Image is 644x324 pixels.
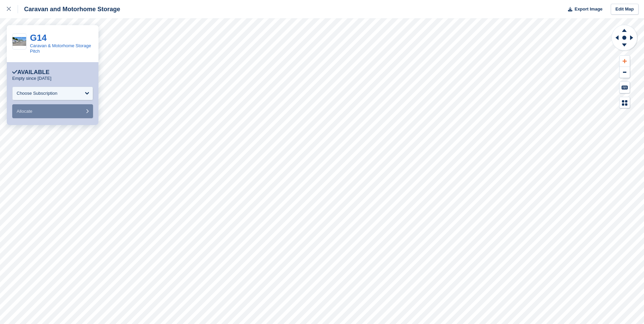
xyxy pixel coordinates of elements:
[611,4,639,15] a: Edit Map
[12,69,50,76] div: Available
[12,76,51,81] p: Empty since [DATE]
[620,97,630,108] button: Map Legend
[30,33,47,43] a: G14
[17,109,32,114] span: Allocate
[620,67,630,78] button: Zoom Out
[18,5,120,13] div: Caravan and Motorhome Storage
[30,43,91,54] a: Caravan & Motorhome Storage Pitch
[17,90,57,97] div: Choose Subscription
[574,6,602,13] span: Export Image
[620,82,630,93] button: Keyboard Shortcuts
[620,56,630,67] button: Zoom In
[564,4,603,15] button: Export Image
[12,104,93,118] button: Allocate
[13,37,26,46] img: caravan%20storage.png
